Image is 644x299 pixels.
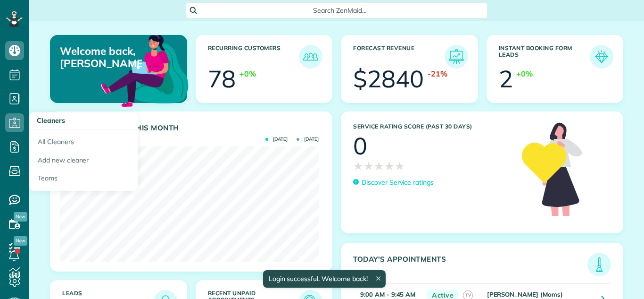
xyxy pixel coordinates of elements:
[239,68,256,79] div: +0%
[353,123,512,130] h3: Service Rating score (past 30 days)
[487,290,563,298] strong: [PERSON_NAME] (Moms)
[363,158,374,174] span: ★
[360,290,415,298] strong: 9:00 AM - 9:45 AM
[353,255,587,276] h3: Today's Appointments
[29,169,138,191] a: Teams
[14,236,27,246] span: New
[353,134,367,158] div: 0
[353,178,434,188] a: Discover Service ratings
[353,45,445,68] h3: Forecast Revenue
[14,212,27,222] span: New
[263,270,385,288] div: Login successful. Welcome back!
[62,124,322,132] h3: Actual Revenue this month
[428,68,447,79] div: -21%
[353,158,363,174] span: ★
[301,47,320,66] img: icon_recurring_customers-cf858462ba22bcd05b5a5880d41d6543d210077de5bb9ebc9590e49fd87d84ed.png
[60,45,142,70] p: Welcome back, [PERSON_NAME]!
[384,158,395,174] span: ★
[374,158,384,174] span: ★
[592,47,611,66] img: icon_form_leads-04211a6a04a5b2264e4ee56bc0799ec3eb69b7e499cbb523a139df1d13a81ae0.png
[353,67,424,91] div: $2840
[590,255,609,274] img: icon_todays_appointments-901f7ab196bb0bea1936b74009e4eb5ffbc2d2711fa7634e0d609ed5ef32b18b.png
[447,47,466,66] img: icon_forecast_revenue-8c13a41c7ed35a8dcfafea3cbb826a0462acb37728057bba2d056411b612bbbe.png
[29,129,138,151] a: All Cleaners
[499,67,513,91] div: 2
[99,24,190,116] img: dashboard_welcome-42a62b7d889689a78055ac9021e634bf52bae3f8056760290aed330b23ab8690.png
[265,137,288,142] span: [DATE]
[362,178,434,188] p: Discover Service ratings
[395,158,405,174] span: ★
[37,116,65,125] span: Cleaners
[297,137,319,142] span: [DATE]
[208,67,236,91] div: 78
[499,45,590,68] h3: Instant Booking Form Leads
[29,151,138,170] a: Add new cleaner
[516,68,533,79] div: +0%
[208,45,299,68] h3: Recurring Customers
